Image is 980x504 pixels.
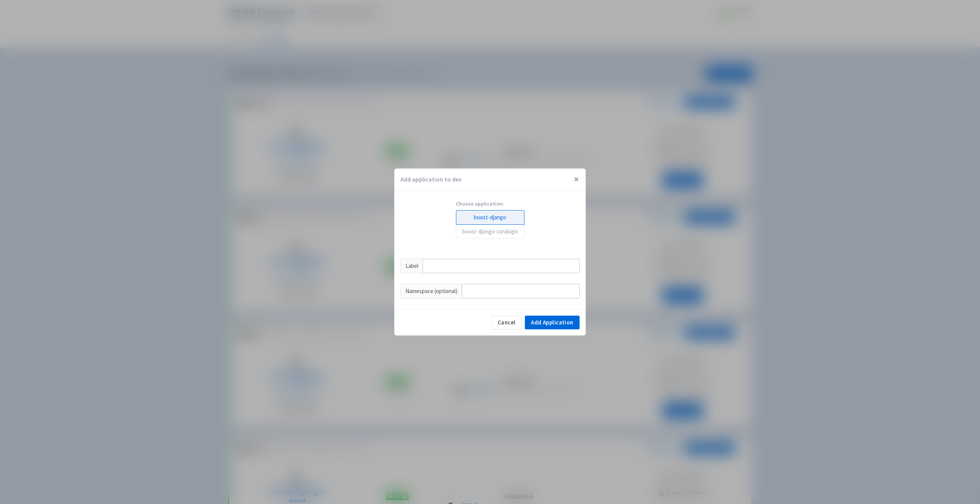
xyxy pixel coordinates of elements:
input: app_label [423,259,580,273]
button: Add Application [525,316,580,329]
input: app_namespace [462,284,580,298]
button: Close [567,169,586,190]
span: boost-django-coralogix [456,224,524,239]
label: Choose application: [456,200,524,208]
span: Label [400,259,423,273]
h5: Add application to dev [400,175,462,184]
button: Cancel [492,316,522,329]
span: Namespace (optional) [400,284,462,298]
span: boost-django [456,210,524,225]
